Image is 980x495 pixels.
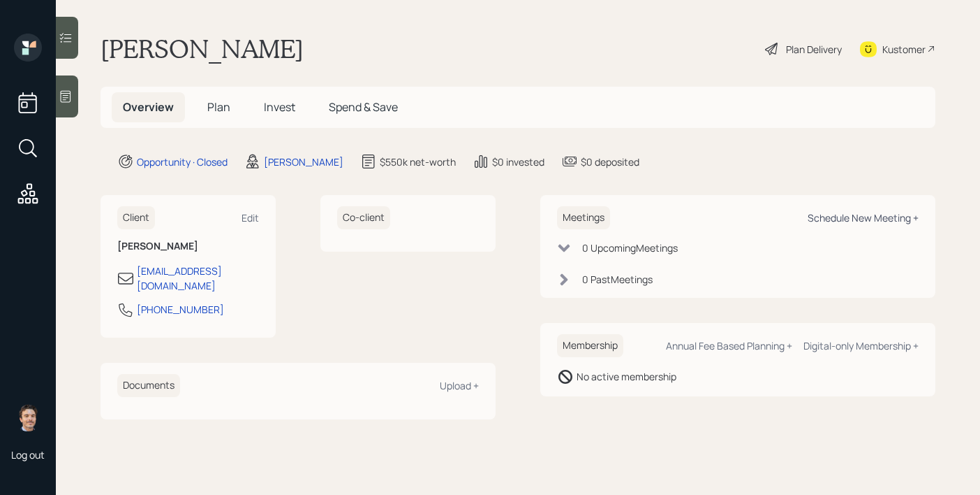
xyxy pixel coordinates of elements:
h6: [PERSON_NAME] [117,241,259,252]
h6: Co-client [337,206,390,229]
span: Invest [264,99,295,115]
div: 0 Upcoming Meeting s [582,241,678,255]
div: Plan Delivery [786,42,842,57]
img: robby-grisanti-headshot.png [14,403,42,431]
div: Annual Fee Based Planning + [666,339,792,352]
div: $0 invested [492,155,544,169]
div: $550k net-worth [380,155,456,169]
span: Overview [123,99,174,115]
div: No active membership [577,369,676,384]
div: Digital-only Membership + [803,339,919,352]
h6: Documents [117,374,180,397]
div: Schedule New Meeting + [808,211,919,224]
h6: Client [117,206,155,229]
div: 0 Past Meeting s [582,272,653,287]
span: Spend & Save [329,99,398,115]
h6: Meetings [557,206,610,229]
div: Upload + [440,379,479,392]
h6: Membership [557,334,623,357]
div: Edit [242,211,259,224]
h1: [PERSON_NAME] [101,34,304,64]
div: $0 deposited [581,155,639,169]
span: Plan [207,99,230,115]
div: [EMAIL_ADDRESS][DOMAIN_NAME] [137,264,259,293]
div: Log out [11,448,45,461]
div: [PHONE_NUMBER] [137,302,224,317]
div: Kustomer [882,42,926,57]
div: [PERSON_NAME] [264,155,343,169]
div: Opportunity · Closed [137,155,228,169]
